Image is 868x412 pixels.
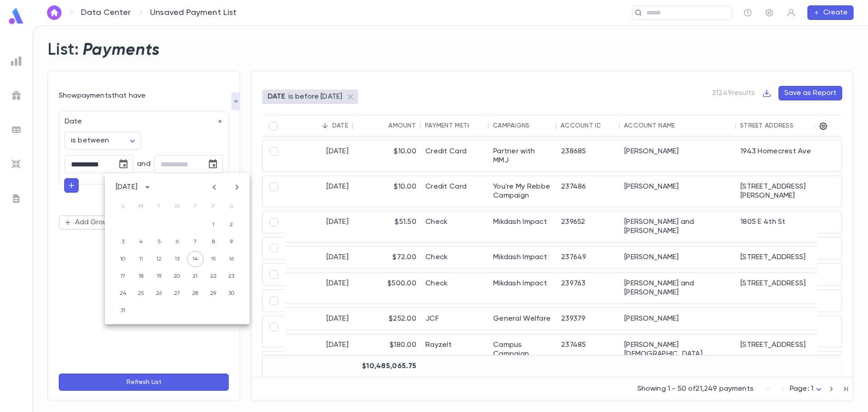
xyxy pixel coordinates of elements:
button: Create [807,5,854,20]
img: campaigns_grey.99e729a5f7ee94e3726e6486bddda8f1.svg [11,90,22,101]
div: JCF [421,308,489,330]
div: [PERSON_NAME] [620,308,736,330]
div: Campaigns [493,122,530,129]
span: Saturday [223,198,240,216]
div: [STREET_ADDRESS] [736,273,824,303]
button: 13 [169,251,185,267]
div: Mikdash Impact [489,211,557,242]
button: Choose date [204,155,222,173]
div: Mikdash Impact [489,273,557,303]
span: Tuesday [151,198,167,216]
div: Street Address [740,122,793,129]
div: [DATE] [285,334,353,365]
div: 237649 [557,246,620,268]
div: Check [421,211,489,242]
button: 10 [115,251,131,267]
div: 237486 [557,176,620,207]
div: [DATE] [116,183,137,192]
div: Date [59,112,223,126]
p: Showing 1 - 50 of 21,249 payments [637,384,754,393]
button: 12 [151,251,167,267]
button: 27 [169,285,185,302]
div: Check [421,246,489,268]
button: Sort [600,118,615,133]
div: [PERSON_NAME] and [PERSON_NAME] [620,273,736,303]
div: 1805 E 4th St [736,211,824,242]
button: 2 [223,217,240,233]
div: [STREET_ADDRESS] [736,334,824,365]
div: Check [421,273,489,303]
div: Credit Card [421,141,489,171]
button: 14 [187,251,203,267]
div: [PERSON_NAME] [620,246,736,268]
p: is before [DATE] [288,92,343,101]
button: 24 [115,285,131,302]
button: Refresh List [59,374,229,391]
button: 1 [205,217,222,233]
div: [DATE] [285,141,353,171]
div: $252.00 [353,308,421,330]
button: 20 [169,268,185,284]
div: 239652 [557,211,620,242]
div: 239379 [557,308,620,330]
button: 16 [223,251,240,267]
div: 237485 [557,334,620,365]
button: Choose date, selected date is Apr 1, 2025 [114,155,132,173]
span: Thursday [187,198,203,216]
div: is between [65,132,141,150]
button: 29 [205,285,222,302]
button: 21 [187,268,203,284]
h2: Payments [83,40,160,60]
span: Wednesday [169,198,185,216]
button: 7 [187,234,203,250]
img: batches_grey.339ca447c9d9533ef1741baa751efc33.svg [11,124,22,135]
div: DATEis before [DATE] [262,90,358,104]
div: Amount [388,122,416,129]
div: $500.00 [353,273,421,303]
button: Sort [793,118,808,133]
p: DATE [268,92,286,101]
button: 26 [151,285,167,302]
div: RayzeIt [421,334,489,365]
div: Campus Campaign [489,334,557,365]
div: [PERSON_NAME] and [PERSON_NAME] [620,211,736,242]
img: logo [7,7,25,25]
div: $180.00 [353,334,421,365]
button: calendar view is open, switch to year view [140,180,155,194]
div: [DATE] [285,176,353,207]
div: Partner with MMJ [489,141,557,171]
div: $10,485,065.75 [353,355,421,377]
span: is between [71,137,109,144]
button: 5 [151,234,167,250]
button: 25 [133,285,149,302]
button: 19 [151,268,167,284]
div: Mikdash Impact [489,246,557,268]
button: Sort [675,118,689,133]
img: home_white.a664292cf8c1dea59945f0da9f25487c.svg [49,9,60,16]
button: 9 [223,234,240,250]
span: Monday [133,198,149,216]
button: Sort [374,118,388,133]
div: $10.00 [353,176,421,207]
div: Credit Card [421,176,489,207]
h2: List: [47,40,79,60]
div: [DATE] [285,308,353,330]
div: Account Name [624,122,675,129]
div: Account ID [561,122,601,129]
img: imports_grey.530a8a0e642e233f2baf0ef88e8c9fcb.svg [11,159,22,170]
div: Payment Method [425,122,482,129]
div: [DATE] [285,246,353,268]
div: $51.50 [353,211,421,242]
div: [PERSON_NAME][DEMOGRAPHIC_DATA] [620,334,736,365]
button: 15 [205,251,222,267]
div: $10.00 [353,141,421,171]
div: 238685 [557,141,620,171]
button: 17 [115,268,131,284]
button: 8 [205,234,222,250]
div: 239763 [557,273,620,303]
span: Sunday [115,198,131,216]
div: $72.00 [353,246,421,268]
button: Sort [318,118,332,133]
span: Friday [205,198,222,216]
p: Unsaved Payment List [150,8,237,18]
